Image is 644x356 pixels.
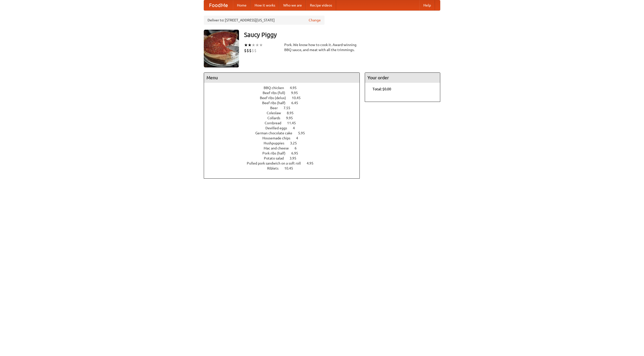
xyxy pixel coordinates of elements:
span: 8.95 [287,111,299,115]
span: 5.95 [298,131,310,135]
a: Collards 9.95 [267,116,302,120]
li: $ [249,48,252,53]
li: ★ [244,42,248,48]
a: Beer 7.55 [270,106,300,110]
a: How it works [251,0,279,10]
span: 4 [296,136,303,140]
img: angular.jpg [204,30,239,67]
a: BBQ chicken 4.95 [264,86,306,90]
span: 11.45 [287,121,301,125]
span: 4 [293,126,300,130]
a: Pork ribs (half) 6.95 [262,151,307,155]
a: Beef ribs (half) 6.45 [262,101,307,105]
span: Beef ribs (full) [263,91,290,95]
li: ★ [259,42,263,48]
a: Devilled eggs 4 [265,126,304,130]
a: Coleslaw 8.95 [267,111,303,115]
span: BBQ chicken [264,86,289,90]
li: ★ [255,42,259,48]
span: 3.95 [290,156,301,160]
a: FoodMe [204,0,233,10]
span: 4.95 [290,86,302,90]
span: 6.45 [291,101,303,105]
a: Potato salad 3.95 [264,156,306,160]
span: 9.95 [291,91,303,95]
span: Housemade chips [262,136,295,140]
span: Beer [270,106,283,110]
span: German chocolate cake [255,131,297,135]
a: Hushpuppies 3.25 [264,141,306,145]
span: Devilled eggs [265,126,292,130]
a: Beef ribs (full) 9.95 [263,91,307,95]
span: 4.95 [307,161,318,165]
h4: Menu [204,73,359,83]
span: Collards [267,116,285,120]
li: ★ [248,42,252,48]
li: $ [244,48,247,53]
li: ★ [252,42,255,48]
b: Total: $0.00 [373,87,391,91]
a: Home [233,0,251,10]
span: 10.45 [284,166,298,170]
span: Riblets [267,166,284,170]
h4: Your order [365,73,440,83]
span: 6.95 [291,151,303,155]
a: Mac and cheese 6 [264,146,306,150]
span: 10.45 [292,96,306,100]
span: Beef ribs (half) [262,101,291,105]
span: Mac and cheese [264,146,294,150]
a: Change [309,18,321,23]
span: Coleslaw [267,111,286,115]
span: Hushpuppies [264,141,289,145]
a: Help [419,0,435,10]
span: 3.25 [290,141,302,145]
div: Pork. We know how to cook it. Award-winning BBQ sauce, and meat with all the trimmings. [284,42,360,52]
span: Pulled pork sandwich on a soft roll [247,161,306,165]
a: Pulled pork sandwich on a soft roll 4.95 [247,161,323,165]
span: 7.55 [284,106,295,110]
a: Who we are [279,0,306,10]
a: Recipe videos [306,0,336,10]
a: Cornbread 11.45 [265,121,305,125]
h3: Saucy Piggy [244,30,440,40]
li: $ [252,48,254,53]
a: Riblets 10.45 [267,166,302,170]
a: Beef ribs (delux) 10.45 [260,96,310,100]
span: Pork ribs (half) [262,151,291,155]
div: Deliver to: [STREET_ADDRESS][US_STATE] [204,16,325,25]
span: Beef ribs (delux) [260,96,291,100]
span: Cornbread [265,121,286,125]
li: $ [247,48,249,53]
li: $ [254,48,257,53]
span: 6 [295,146,302,150]
a: Housemade chips 4 [262,136,307,140]
a: German chocolate cake 5.95 [255,131,314,135]
span: 9.95 [286,116,298,120]
span: Potato salad [264,156,289,160]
